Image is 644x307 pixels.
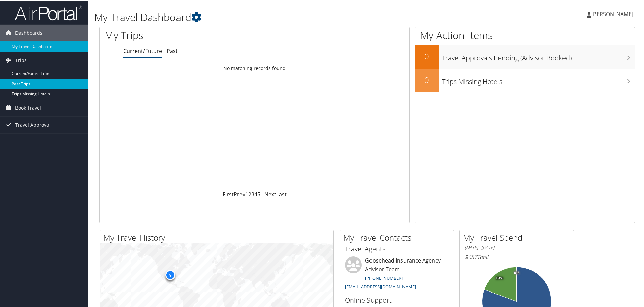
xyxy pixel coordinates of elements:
tspan: 0% [514,270,519,274]
span: Trips [15,51,27,68]
a: Last [276,190,287,197]
span: $687 [465,253,477,260]
a: Next [264,190,276,197]
h6: Total [465,253,569,260]
img: airportal-logo.png [15,4,82,20]
span: Book Travel [15,99,41,116]
h1: My Travel Dashboard [94,9,458,24]
a: Prev [234,190,245,197]
a: Current/Future [123,47,162,54]
h2: My Travel History [103,231,333,243]
h1: My Action Items [415,28,635,42]
a: 3 [251,190,254,197]
a: 0Trips Missing Hotels [415,68,635,92]
a: 5 [257,190,260,197]
a: 4 [254,190,257,197]
a: [PERSON_NAME] [587,3,640,24]
a: First [223,190,234,197]
h3: Trips Missing Hotels [442,73,635,86]
tspan: 19% [496,276,503,280]
span: Travel Approval [15,116,51,133]
h2: 0 [415,73,439,85]
a: 2 [248,190,251,197]
a: 1 [245,190,248,197]
h2: My Travel Contacts [343,231,454,243]
h3: Travel Agents [345,244,449,253]
h3: Travel Approvals Pending (Advisor Booked) [442,49,635,62]
h3: Online Support [345,295,449,304]
h2: My Travel Spend [463,231,574,243]
li: Goosehead Insurance Agency Advisor Team [342,256,452,292]
a: Past [167,47,178,54]
span: Dashboards [15,24,42,41]
a: [EMAIL_ADDRESS][DOMAIN_NAME] [345,283,416,289]
td: No matching records found [100,62,409,74]
span: [PERSON_NAME] [591,10,633,17]
h1: My Trips [105,28,275,42]
a: 0Travel Approvals Pending (Advisor Booked) [415,44,635,68]
h2: 0 [415,50,439,61]
h6: [DATE] - [DATE] [465,244,569,250]
span: … [260,190,264,197]
a: [PHONE_NUMBER] [365,274,403,280]
div: 9 [165,269,175,279]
